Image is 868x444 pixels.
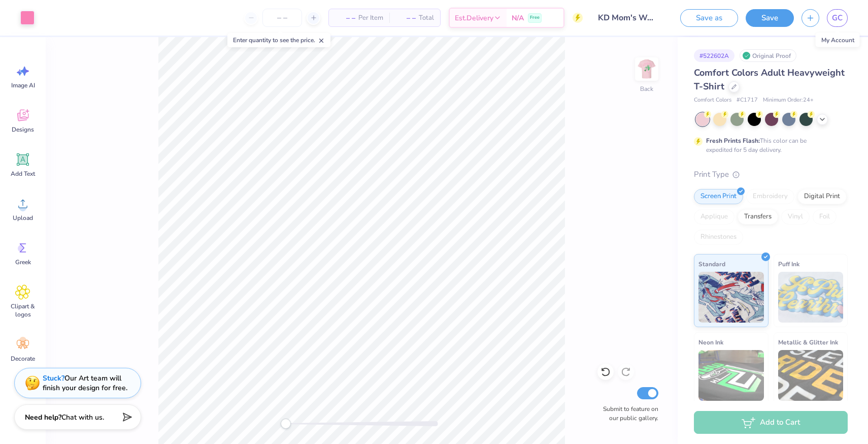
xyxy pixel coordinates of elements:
div: Original Proof [740,49,796,62]
span: N/A [512,13,524,23]
span: Greek [15,258,31,266]
div: Our Art team will finish your design for free. [43,373,127,393]
span: Total [419,13,434,23]
div: Digital Print [797,189,847,204]
span: Comfort Colors [694,96,731,105]
span: Neon Ink [698,337,723,347]
input: – – [262,9,302,27]
img: Neon Ink [698,350,764,401]
div: Foil [813,209,837,225]
span: # C1717 [737,96,758,105]
button: Save [746,9,794,27]
span: Per Item [358,13,383,23]
strong: Fresh Prints Flash: [706,137,760,145]
span: Image AI [11,81,35,89]
div: Enter quantity to see the price. [227,33,330,47]
span: Clipart & logos [6,302,40,319]
span: GC [832,12,843,24]
span: Decorate [11,355,35,363]
span: Designs [12,125,34,134]
div: My Account [816,33,860,47]
div: # 522602A [694,49,735,62]
img: Metallic & Glitter Ink [778,350,844,401]
span: Standard [698,259,725,269]
span: Free [530,14,540,21]
label: Submit to feature on our public gallery. [597,404,658,423]
a: GC [827,9,848,27]
div: Rhinestones [694,230,743,245]
div: This color can be expedited for 5 day delivery. [706,136,831,154]
div: Screen Print [694,189,743,204]
img: Standard [698,272,764,323]
img: Puff Ink [778,272,844,323]
span: Est. Delivery [455,13,493,23]
span: Puff Ink [778,259,799,269]
span: – – [395,13,416,23]
div: Transfers [738,209,778,225]
span: Metallic & Glitter Ink [778,337,838,347]
div: Accessibility label [281,419,291,429]
span: Upload [13,214,33,222]
strong: Need help? [25,413,61,422]
div: Applique [694,209,735,225]
span: – – [335,13,355,23]
div: Back [640,84,653,93]
span: Comfort Colors Adult Heavyweight T-Shirt [694,67,845,92]
img: Back [637,59,657,79]
div: Embroidery [746,189,794,204]
span: Add Text [11,170,35,178]
button: Save as [680,9,738,27]
div: Vinyl [781,209,810,225]
input: Untitled Design [590,8,665,28]
span: Minimum Order: 24 + [763,96,814,105]
span: Chat with us. [61,413,104,422]
div: Print Type [694,169,848,180]
strong: Stuck? [43,373,64,383]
